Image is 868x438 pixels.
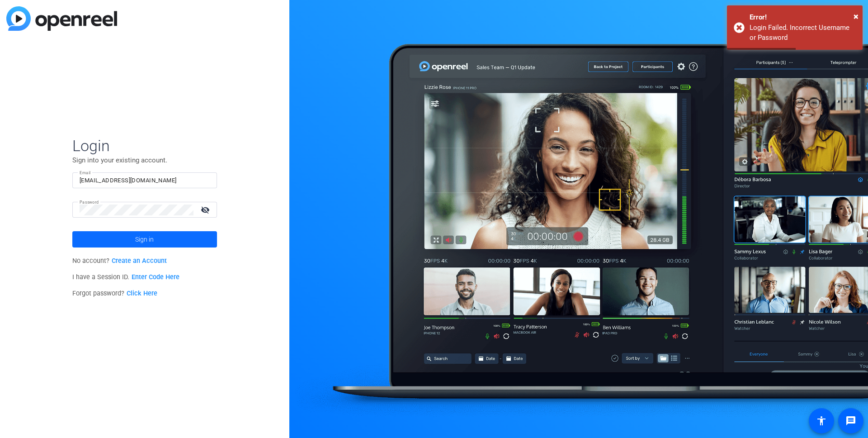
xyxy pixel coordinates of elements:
[750,23,856,43] div: Login Failed. Incorrect Username or Password
[816,415,827,426] mat-icon: accessibility
[80,170,91,175] mat-label: Email
[72,273,179,281] span: I have a Session ID.
[135,228,154,251] span: Sign in
[72,155,217,165] p: Sign into your existing account.
[72,136,217,155] span: Login
[80,200,99,205] mat-label: Password
[750,12,856,23] div: Error!
[80,175,210,186] input: Enter Email Address
[72,257,167,265] span: No account?
[195,203,217,216] mat-icon: visibility_off
[854,10,859,23] button: Close
[132,273,179,281] a: Enter Code Here
[845,415,856,426] mat-icon: message
[112,257,167,265] a: Create an Account
[127,290,157,297] a: Click Here
[6,6,117,31] img: blue-gradient.svg
[72,231,217,248] button: Sign in
[854,11,859,22] span: ×
[72,290,157,297] span: Forgot password?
